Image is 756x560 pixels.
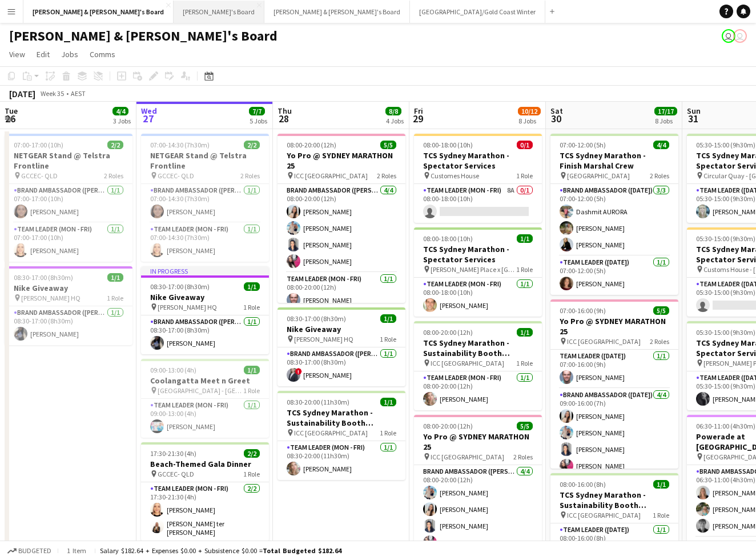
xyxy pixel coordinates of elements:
[243,386,260,395] span: 1 Role
[278,407,405,428] h3: TCS Sydney Marathon - Sustainability Booth Support
[516,171,533,180] span: 1 Role
[141,134,269,262] app-job-card: 07:00-14:30 (7h30m)2/2NETGEAR Stand @ Telstra Frontline GCCEC- QLD2 RolesBrand Ambassador ([PERSO...
[141,442,269,541] app-job-card: 17:30-21:30 (4h)2/2Beach-Themed Gala Dinner GCCEC- QLD1 RoleTeam Leader (Mon - Fri)2/217:30-21:30...
[278,150,405,171] h3: Yo Pro @ SYDNEY MARATHON 25
[550,184,678,256] app-card-role: Brand Ambassador ([DATE])3/307:00-12:00 (5h)Dashmit AURORA[PERSON_NAME][PERSON_NAME]
[278,307,405,386] div: 08:30-17:00 (8h30m)1/1Nike Giveaway [PERSON_NAME] HQ1 RoleBrand Ambassador ([PERSON_NAME])1/108:3...
[278,106,292,116] span: Thu
[278,273,405,311] app-card-role: Team Leader (Mon - Fri)1/108:00-20:00 (12h)[PERSON_NAME]
[18,547,51,555] span: Budgeted
[550,106,563,116] span: Sat
[550,299,678,469] app-job-card: 07:00-16:00 (9h)5/5Yo Pro @ SYDNEY MARATHON 25 ICC [GEOGRAPHIC_DATA]2 RolesTeam Leader ([DATE])1/...
[158,303,217,311] span: [PERSON_NAME] HQ
[71,89,86,98] div: AEST
[414,278,542,317] app-card-role: Team Leader (Mon - Fri)1/108:00-18:00 (10h)[PERSON_NAME]
[414,106,423,116] span: Fri
[9,88,35,99] div: [DATE]
[113,117,131,125] div: 3 Jobs
[377,171,396,180] span: 2 Roles
[653,511,669,519] span: 1 Role
[412,112,423,125] span: 29
[722,29,735,43] app-user-avatar: Jenny Tu
[560,480,606,489] span: 08:00-16:00 (8h)
[550,350,678,389] app-card-role: Team Leader ([DATE])1/107:00-16:00 (9h)[PERSON_NAME]
[414,338,542,358] h3: TCS Sydney Marathon - Sustainability Booth Support
[90,49,115,59] span: Comms
[244,282,260,291] span: 1/1
[550,256,678,295] app-card-role: Team Leader ([DATE])1/107:00-12:00 (5h)[PERSON_NAME]
[244,366,260,374] span: 1/1
[696,141,755,149] span: 05:30-15:00 (9h30m)
[5,266,132,345] div: 08:30-17:00 (8h30m)1/1Nike Giveaway [PERSON_NAME] HQ1 RoleBrand Ambassador ([PERSON_NAME])1/108:3...
[278,347,405,386] app-card-role: Brand Ambassador ([PERSON_NAME])1/108:30-17:00 (8h30m)![PERSON_NAME]
[278,391,405,480] app-job-card: 08:30-20:00 (11h30m)1/1TCS Sydney Marathon - Sustainability Booth Support ICC [GEOGRAPHIC_DATA]1 ...
[104,171,123,180] span: 2 Roles
[653,480,669,489] span: 1/1
[410,1,545,23] button: [GEOGRAPHIC_DATA]/Gold Coast Winter
[287,398,349,406] span: 08:30-20:00 (11h30m)
[107,294,123,302] span: 1 Role
[141,266,269,275] div: In progress
[414,134,542,223] div: 08:00-18:00 (10h)0/1TCS Sydney Marathon - Spectator Services Customes House1 RoleTeam Leader (Mon...
[6,545,53,557] button: Budgeted
[57,47,83,62] a: Jobs
[32,47,54,62] a: Edit
[517,328,533,337] span: 1/1
[653,141,669,149] span: 4/4
[414,227,542,317] div: 08:00-18:00 (10h)1/1TCS Sydney Marathon - Spectator Services [PERSON_NAME] Place x [GEOGRAPHIC_DA...
[550,490,678,510] h3: TCS Sydney Marathon - Sustainability Booth Support
[278,134,405,303] div: 08:00-20:00 (12h)5/5Yo Pro @ SYDNEY MARATHON 25 ICC [GEOGRAPHIC_DATA]2 RolesBrand Ambassador ([PE...
[431,171,479,180] span: Customes House
[14,141,63,149] span: 07:00-17:00 (10h)
[380,314,396,323] span: 1/1
[141,223,269,262] app-card-role: Team Leader (Mon - Fri)1/107:00-14:30 (7h30m)[PERSON_NAME]
[5,106,18,116] span: Tue
[696,234,755,243] span: 05:30-15:00 (9h30m)
[5,283,132,293] h3: Nike Giveaway
[85,47,120,62] a: Comms
[380,141,396,149] span: 5/5
[513,453,533,461] span: 2 Roles
[423,422,473,430] span: 08:00-20:00 (12h)
[141,266,269,354] app-job-card: In progress08:30-17:00 (8h30m)1/1Nike Giveaway [PERSON_NAME] HQ1 RoleBrand Ambassador ([PERSON_NA...
[249,107,265,115] span: 7/7
[244,449,260,458] span: 2/2
[5,47,30,62] a: View
[3,112,18,125] span: 26
[158,171,194,180] span: GCCEC- QLD
[141,315,269,354] app-card-role: Brand Ambassador ([PERSON_NAME])1/108:30-17:00 (8h30m)[PERSON_NAME]
[5,134,132,262] div: 07:00-17:00 (10h)2/2NETGEAR Stand @ Telstra Frontline GCCEC- QLD2 RolesBrand Ambassador ([PERSON_...
[14,273,73,282] span: 08:30-17:00 (8h30m)
[61,49,78,59] span: Jobs
[385,107,401,115] span: 8/8
[516,265,533,274] span: 1 Role
[38,89,66,98] span: Week 35
[431,359,504,367] span: ICC [GEOGRAPHIC_DATA]
[294,335,353,343] span: [PERSON_NAME] HQ
[380,398,396,406] span: 1/1
[650,171,669,180] span: 2 Roles
[276,112,292,125] span: 28
[21,294,81,302] span: [PERSON_NAME] HQ
[278,441,405,480] app-card-role: Team Leader (Mon - Fri)1/108:30-20:00 (11h30m)[PERSON_NAME]
[550,389,678,477] app-card-role: Brand Ambassador ([DATE])4/409:00-16:00 (7h)[PERSON_NAME][PERSON_NAME][PERSON_NAME][PERSON_NAME]
[414,244,542,265] h3: TCS Sydney Marathon - Spectator Services
[517,422,533,430] span: 5/5
[654,107,677,115] span: 17/17
[414,150,542,171] h3: TCS Sydney Marathon - Spectator Services
[141,106,157,116] span: Wed
[414,431,542,452] h3: Yo Pro @ SYDNEY MARATHON 25
[141,292,269,302] h3: Nike Giveaway
[294,429,368,437] span: ICC [GEOGRAPHIC_DATA]
[5,223,132,262] app-card-role: Team Leader (Mon - Fri)1/107:00-17:00 (10h)[PERSON_NAME]
[141,150,269,171] h3: NETGEAR Stand @ Telstra Frontline
[414,184,542,223] app-card-role: Team Leader (Mon - Fri)8A0/108:00-18:00 (10h)
[567,511,641,519] span: ICC [GEOGRAPHIC_DATA]
[141,359,269,438] div: 09:00-13:00 (4h)1/1Coolangatta Meet n Greet [GEOGRAPHIC_DATA] - [GEOGRAPHIC_DATA]1 RoleTeam Leade...
[414,465,542,554] app-card-role: Brand Ambassador ([PERSON_NAME])4/408:00-20:00 (12h)[PERSON_NAME][PERSON_NAME][PERSON_NAME][PERSO...
[550,134,678,295] div: 07:00-12:00 (5h)4/4TCS Sydney Marathon - Finish Marshal Crew [GEOGRAPHIC_DATA]2 RolesBrand Ambass...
